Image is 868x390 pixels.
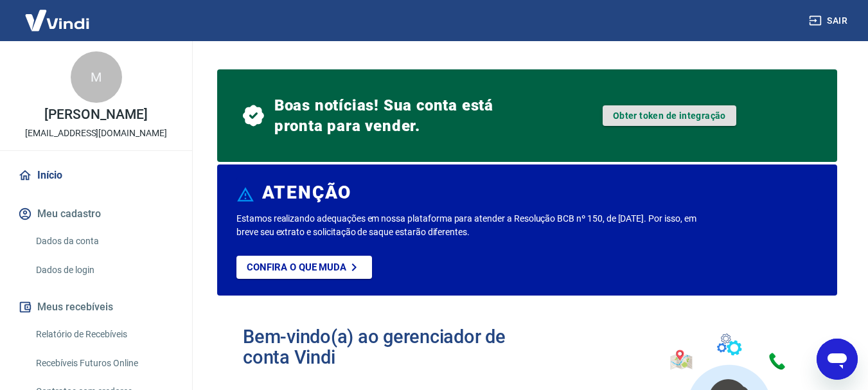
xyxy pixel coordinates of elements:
[15,1,99,40] img: Vindi
[31,321,177,348] a: Relatório de Recebíveis
[806,9,853,33] button: Sair
[31,257,177,283] a: Dados de login
[274,95,527,136] span: Boas notícias! Sua conta está pronta para vender.
[243,326,527,368] h2: Bem-vindo(a) ao gerenciador de conta Vindi
[15,161,177,190] a: Início
[817,339,858,380] iframe: Botão para abrir a janela de mensagens
[262,186,351,199] h6: ATENÇÃO
[247,261,346,273] p: Confira o que muda
[15,200,177,228] button: Meu cadastro
[31,350,177,377] a: Recebíveis Futuros Online
[236,256,372,279] a: Confira o que muda
[31,228,177,254] a: Dados da conta
[603,105,736,126] a: Obter token de integração
[71,51,122,103] div: M
[25,127,167,140] p: [EMAIL_ADDRESS][DOMAIN_NAME]
[44,108,147,121] p: [PERSON_NAME]
[15,293,177,321] button: Meus recebíveis
[236,212,702,239] p: Estamos realizando adequações em nossa plataforma para atender a Resolução BCB nº 150, de [DATE]....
